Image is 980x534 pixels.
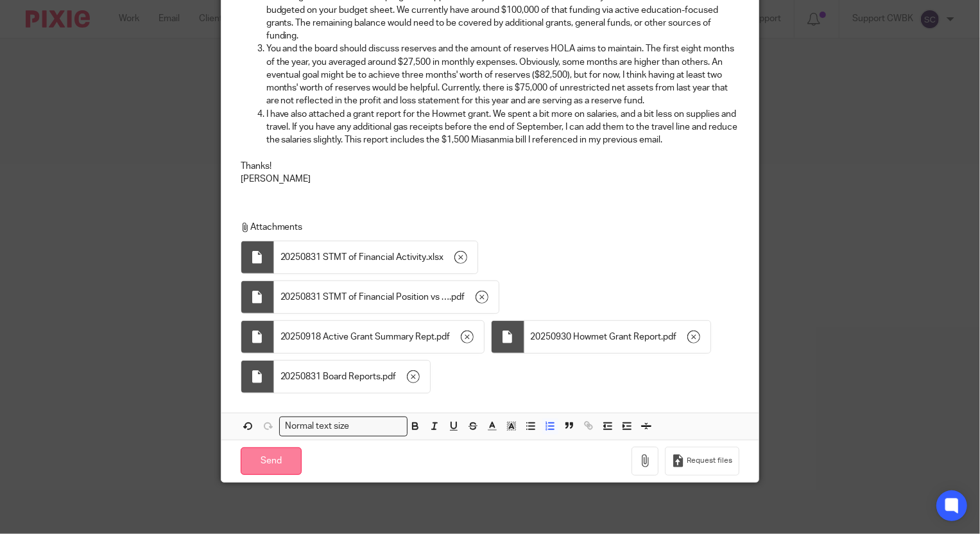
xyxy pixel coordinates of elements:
p: I have also attached a grant report for the Howmet grant. We spent a bit more on salaries, and a ... [266,108,740,147]
span: 20250918 Active Grant Summary Rept [280,331,435,343]
div: Search for option [279,417,408,436]
span: pdf [452,291,465,304]
span: xlsx [429,251,444,264]
span: pdf [383,370,397,383]
input: Search for option [353,420,399,433]
div: . [274,241,477,273]
span: 20250831 STMT of Financial Position vs Last Year [280,291,450,304]
p: Attachments [241,221,734,234]
span: 20250831 Board Reports [280,370,381,383]
div: . [274,321,484,353]
input: Send [241,447,302,475]
div: . [274,361,430,393]
div: . [524,321,710,353]
div: . [274,281,499,313]
p: Thanks! [241,160,740,173]
span: pdf [664,331,677,343]
p: You and the board should discuss reserves and the amount of reserves HOLA aims to maintain. The f... [266,42,740,107]
span: 20250930 Howmet Grant Report [531,331,662,343]
p: [PERSON_NAME] [241,173,740,185]
span: Normal text size [282,420,352,433]
span: pdf [437,331,451,343]
span: 20250831 STMT of Financial Activity [280,251,427,264]
span: Request files [687,456,732,466]
button: Request files [665,447,739,476]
